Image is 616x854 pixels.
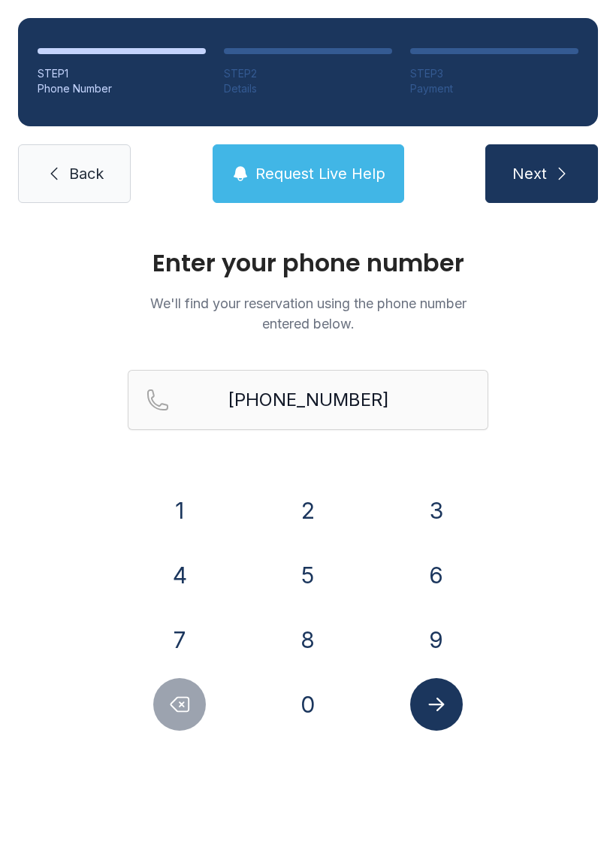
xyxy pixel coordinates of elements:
button: 0 [282,678,334,731]
div: Phone Number [38,81,206,96]
button: 3 [410,484,463,537]
p: We'll find your reservation using the phone number entered below. [128,293,488,334]
button: 9 [410,613,463,666]
div: Payment [410,81,578,96]
button: 5 [282,549,334,601]
span: Back [69,163,104,184]
div: STEP 1 [38,66,206,81]
span: Next [512,163,547,184]
div: STEP 3 [410,66,578,81]
h1: Enter your phone number [128,251,488,275]
button: 1 [153,484,206,537]
div: Details [224,81,392,96]
button: Delete number [153,678,206,731]
button: 7 [153,613,206,666]
button: 2 [282,484,334,537]
button: Submit lookup form [410,678,463,731]
button: 4 [153,549,206,601]
span: Request Live Help [255,163,385,184]
button: 6 [410,549,463,601]
div: STEP 2 [224,66,392,81]
input: Reservation phone number [128,370,488,430]
button: 8 [282,613,334,666]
